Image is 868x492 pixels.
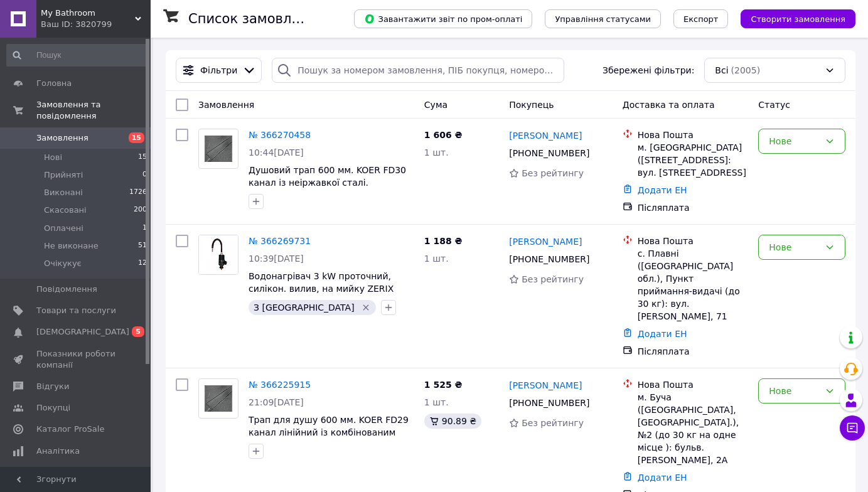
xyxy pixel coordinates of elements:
[199,385,238,412] img: Фото товару
[741,9,855,28] button: Створити замовлення
[769,134,820,148] div: Нове
[198,100,254,110] span: Замовлення
[249,130,311,140] a: № 366270458
[44,258,82,269] span: Очікукує
[509,129,582,142] a: [PERSON_NAME]
[200,64,237,77] span: Фільтри
[198,235,238,275] a: Фото товару
[36,381,69,392] span: Відгуки
[424,254,449,264] span: 1 шт.
[44,223,83,234] span: Оплачені
[36,99,151,122] span: Замовлення та повідомлення
[142,223,147,234] span: 1
[731,65,761,75] span: (2005)
[36,78,72,89] span: Головна
[638,129,749,141] div: Нова Пошта
[36,446,80,457] span: Аналітика
[603,64,694,77] span: Збережені фільтри:
[44,205,87,216] span: Скасовані
[638,473,687,483] a: Додати ЕН
[44,187,83,198] span: Виконані
[249,271,394,306] a: Водонагрівач 3 kW проточний, силікон. вилив, на мийку ZERIX ELW06-F BLACK (колір чорний)
[36,424,104,435] span: Каталог ProSale
[424,130,463,140] span: 1 606 ₴
[44,169,83,181] span: Прийняті
[840,415,865,441] button: Чат з покупцем
[354,9,532,28] button: Завантажити звіт по пром-оплаті
[138,258,147,269] span: 12
[638,391,749,466] div: м. Буча ([GEOGRAPHIC_DATA], [GEOGRAPHIC_DATA].), №2 (до 30 кг на одне місце ): бульв. [PERSON_NAM...
[638,378,749,391] div: Нова Пошта
[545,9,661,28] button: Управління статусами
[638,185,687,195] a: Додати ЕН
[249,380,311,390] a: № 366225915
[249,165,406,200] a: Душовий трап 600 мм. KOER FD30 канал із неіржавкої сталі. Комбінований закрив, під плитку
[249,254,304,264] span: 10:39[DATE]
[506,144,592,162] div: [PHONE_NUMBER]
[142,169,147,181] span: 0
[129,132,144,143] span: 15
[638,247,749,323] div: с. Плавні ([GEOGRAPHIC_DATA] обл.), Пункт приймання-видачі (до 30 кг): вул. [PERSON_NAME], 71
[249,415,409,450] a: Трап для душу 600 мм. KOER FD29 канал лінійний із комбінованим закривом, під плитку
[361,302,371,313] svg: Видалити мітку
[638,201,749,214] div: Післяплата
[199,136,238,162] img: Фото товару
[36,348,116,371] span: Показники роботи компанії
[424,414,481,429] div: 90.89 ₴
[673,9,729,28] button: Експорт
[44,240,99,252] span: Не виконане
[683,14,719,24] span: Експорт
[199,235,238,274] img: Фото товару
[188,11,316,26] h1: Список замовлень
[249,147,304,158] span: 10:44[DATE]
[424,236,463,246] span: 1 188 ₴
[758,100,790,110] span: Статус
[364,13,522,24] span: Завантажити звіт по пром-оплаті
[129,187,147,198] span: 1726
[638,345,749,358] div: Післяплата
[769,384,820,398] div: Нове
[509,100,554,110] span: Покупець
[6,44,148,67] input: Пошук
[715,64,728,77] span: Всі
[36,284,97,295] span: Повідомлення
[44,152,62,163] span: Нові
[638,235,749,247] div: Нова Пошта
[424,147,449,158] span: 1 шт.
[728,13,855,23] a: Створити замовлення
[272,58,564,83] input: Пошук за номером замовлення, ПІБ покупця, номером телефону, Email, номером накладної
[623,100,715,110] span: Доставка та оплата
[36,402,70,414] span: Покупці
[198,378,238,419] a: Фото товару
[249,397,304,407] span: 21:09[DATE]
[41,19,151,30] div: Ваш ID: 3820799
[751,14,845,24] span: Створити замовлення
[138,152,147,163] span: 15
[522,418,584,428] span: Без рейтингу
[138,240,147,252] span: 51
[198,129,238,169] a: Фото товару
[555,14,651,24] span: Управління статусами
[506,394,592,412] div: [PHONE_NUMBER]
[36,305,116,316] span: Товари та послуги
[638,329,687,339] a: Додати ЕН
[424,380,463,390] span: 1 525 ₴
[254,302,355,313] span: З [GEOGRAPHIC_DATA]
[36,326,129,338] span: [DEMOGRAPHIC_DATA]
[36,132,88,144] span: Замовлення
[249,236,311,246] a: № 366269731
[506,250,592,268] div: [PHONE_NUMBER]
[522,274,584,284] span: Без рейтингу
[134,205,147,216] span: 200
[424,100,447,110] span: Cума
[424,397,449,407] span: 1 шт.
[509,235,582,248] a: [PERSON_NAME]
[41,8,135,19] span: My Bathroom
[132,326,144,337] span: 5
[769,240,820,254] div: Нове
[509,379,582,392] a: [PERSON_NAME]
[638,141,749,179] div: м. [GEOGRAPHIC_DATA] ([STREET_ADDRESS]: вул. [STREET_ADDRESS]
